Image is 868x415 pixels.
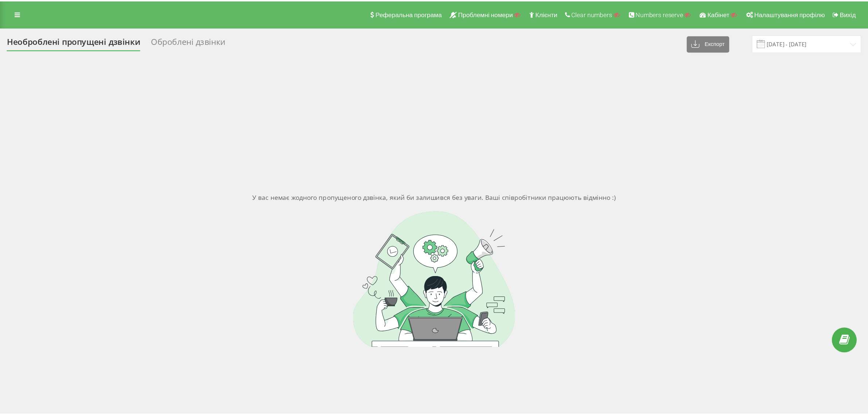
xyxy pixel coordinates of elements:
span: Проблемні номери [369,8,413,14]
div: Необроблені пропущені дзвінки [5,29,113,40]
div: Оброблені дзвінки [122,29,182,40]
span: Реферальна програма [303,8,357,14]
span: Numbers reserve [513,8,551,14]
button: Експорт [554,28,588,41]
span: Вихід [677,8,690,14]
span: Клієнти [432,8,449,14]
span: Clear numbers [461,8,494,14]
span: Налаштування профілю [608,8,665,14]
div: У вас немає жодного пропущеного дзвінка, який би залишився без уваги. Ваші співробітники працюють... [5,50,694,383]
span: Кабінет [571,8,588,14]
